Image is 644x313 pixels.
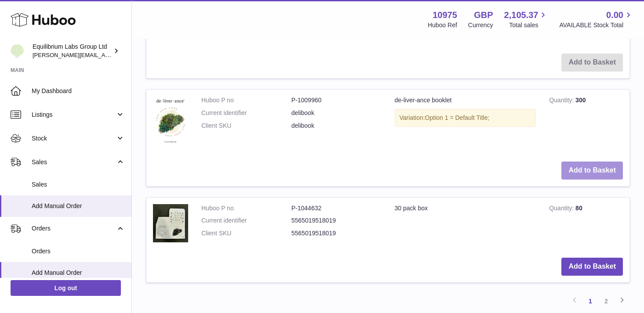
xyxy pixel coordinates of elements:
[32,247,125,255] span: Orders
[504,9,538,21] span: 2,105.37
[549,97,575,106] strong: Quantity
[433,9,457,21] strong: 10975
[561,162,623,180] button: Add to Basket
[32,134,116,143] span: Stock
[32,224,116,233] span: Orders
[32,87,125,95] span: My Dashboard
[32,158,116,166] span: Sales
[201,204,291,212] dt: Huboo P no
[201,96,291,104] dt: Huboo P no
[559,21,633,29] span: AVAILABLE Stock Total
[291,229,382,237] dd: 5565019518019
[291,122,382,130] dd: delibook
[32,180,125,189] span: Sales
[425,114,490,121] span: Option 1 = Default Title;
[32,111,116,119] span: Listings
[11,280,121,296] a: Log out
[33,51,176,58] span: [PERSON_NAME][EMAIL_ADDRESS][DOMAIN_NAME]
[291,109,382,117] dd: delibook
[201,122,291,130] dt: Client SKU
[561,258,623,276] button: Add to Basket
[388,90,543,155] td: de-liver-ance booklet
[598,293,614,309] a: 2
[201,109,291,117] dt: Current identifier
[559,9,633,29] a: 0.00 AVAILABLE Stock Total
[509,21,548,29] span: Total sales
[395,109,536,127] div: Variation:
[582,293,598,309] a: 1
[153,96,188,146] img: de-liver-ance booklet
[11,44,24,58] img: h.woodrow@theliverclinic.com
[542,90,629,155] td: 300
[504,9,549,29] a: 2,105.37 Total sales
[153,204,188,242] img: 30 pack box
[201,216,291,225] dt: Current identifier
[474,9,493,21] strong: GBP
[291,216,382,225] dd: 5565019518019
[542,198,629,251] td: 80
[549,205,575,214] strong: Quantity
[32,202,125,210] span: Add Manual Order
[32,269,125,277] span: Add Manual Order
[606,9,623,21] span: 0.00
[33,43,112,59] div: Equilibrium Labs Group Ltd
[468,21,493,29] div: Currency
[388,198,543,251] td: 30 pack box
[201,229,291,237] dt: Client SKU
[291,204,382,212] dd: P-1044632
[291,96,382,104] dd: P-1009960
[428,21,457,29] div: Huboo Ref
